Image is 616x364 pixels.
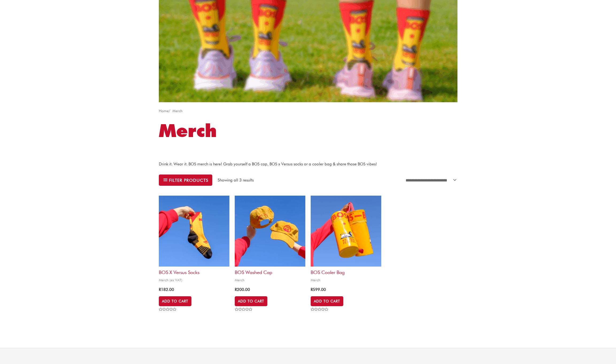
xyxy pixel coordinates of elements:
[159,296,191,306] a: Select options for “BOS x Versus Socks”
[311,196,381,266] img: bos cooler bag
[311,287,326,292] bdi: 599.00
[159,287,161,292] span: R
[311,296,343,306] a: Add to cart: “BOS Cooler bag”
[311,278,381,282] span: Merch
[235,296,267,306] a: Add to cart: “BOS Washed Cap”
[311,196,381,284] a: BOS Cooler bagMerch
[235,287,237,292] span: R
[159,267,229,275] h2: BOS x Versus Socks
[159,161,457,168] p: Drink it. Wear it. BOS merch is here! Grab yourself a BOS cap, BOS x Versus socks or a cooler bag...
[159,109,169,113] a: Home
[311,287,313,292] span: R
[235,278,305,282] span: Merch
[159,108,457,114] nav: Breadcrumb
[169,178,208,182] span: Filter products
[159,175,213,186] button: Filter products
[159,196,229,266] img: bos x versus socks
[235,196,305,266] img: bos cap
[235,287,250,292] bdi: 200.00
[218,177,254,183] p: Showing all 3 results
[235,196,305,284] a: BOS Washed CapMerch
[402,176,457,185] select: Shop order
[311,267,381,275] h2: BOS Cooler bag
[159,118,457,143] h1: Merch
[159,287,174,292] bdi: 182.00
[159,278,229,282] span: Merch (ex VAT)
[159,196,229,284] a: BOS x Versus SocksMerch (ex VAT)
[235,267,305,275] h2: BOS Washed Cap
